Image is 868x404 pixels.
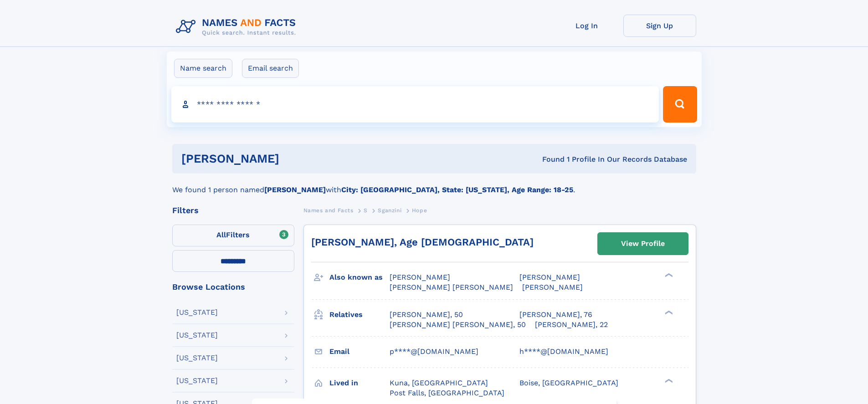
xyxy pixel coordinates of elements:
span: [PERSON_NAME] [522,283,583,291]
span: Kuna, [GEOGRAPHIC_DATA] [390,378,488,387]
span: Boise, [GEOGRAPHIC_DATA] [519,378,618,387]
span: [PERSON_NAME] [390,273,450,281]
a: [PERSON_NAME], 76 [519,310,592,320]
span: Sganzini [378,207,401,214]
h3: Also known as [329,270,390,285]
label: Email search [242,59,299,78]
a: View Profile [598,233,688,255]
a: [PERSON_NAME], 50 [390,310,463,320]
div: ❯ [663,378,673,384]
div: View Profile [621,233,665,254]
a: [PERSON_NAME] [PERSON_NAME], 50 [390,320,526,330]
a: Sign Up [623,15,696,37]
span: Post Falls, [GEOGRAPHIC_DATA] [390,389,504,397]
span: S [364,207,368,214]
a: [PERSON_NAME], 22 [535,320,608,330]
span: Hope [412,207,427,214]
h3: Relatives [329,307,390,322]
div: Browse Locations [172,283,294,291]
button: Search Button [663,86,697,123]
h3: Lived in [329,375,390,391]
div: [US_STATE] [176,332,218,339]
span: [PERSON_NAME] [PERSON_NAME] [390,283,513,291]
div: We found 1 person named with . [172,174,696,195]
label: Filters [172,225,294,246]
img: Logo Names and Facts [172,15,303,39]
div: [US_STATE] [176,377,218,384]
span: [PERSON_NAME] [519,273,580,281]
label: Name search [174,59,232,78]
div: Found 1 Profile In Our Records Database [411,154,687,164]
a: Sganzini [378,205,401,216]
b: [PERSON_NAME] [264,185,326,194]
input: search input [171,86,659,123]
div: ❯ [663,309,673,315]
h3: Email [329,344,390,359]
div: [US_STATE] [176,354,218,362]
div: [US_STATE] [176,309,218,316]
h1: [PERSON_NAME] [181,153,411,164]
span: All [216,230,226,239]
a: Log In [550,15,623,37]
a: Names and Facts [303,205,354,216]
a: [PERSON_NAME], Age [DEMOGRAPHIC_DATA] [311,236,534,248]
div: Filters [172,206,294,215]
b: City: [GEOGRAPHIC_DATA], State: [US_STATE], Age Range: 18-25 [341,185,573,194]
a: S [364,205,368,216]
div: ❯ [663,272,673,278]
